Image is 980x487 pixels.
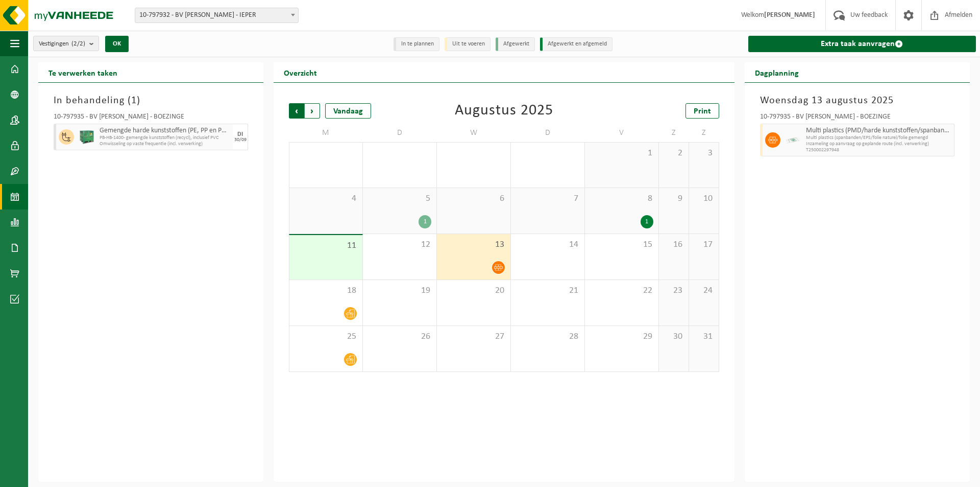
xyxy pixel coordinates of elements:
[689,124,719,142] td: Z
[100,135,230,141] span: PB-HB-1400- gemengde kunststoffen (recycl), inclusief PVC
[590,148,653,159] span: 1
[33,36,99,51] button: Vestigingen(2/2)
[590,331,653,342] span: 29
[394,37,439,51] li: In te plannen
[295,148,357,159] span: 28
[664,331,683,342] span: 30
[806,147,951,153] span: T250002297948
[39,36,85,52] span: Vestigingen
[641,215,653,228] div: 1
[368,285,431,296] span: 19
[54,93,248,108] h3: In behandeling ( )
[590,193,653,204] span: 8
[442,331,505,342] span: 27
[516,193,579,204] span: 7
[442,148,505,159] span: 30
[694,331,714,342] span: 31
[585,124,659,142] td: V
[289,103,304,119] span: Vorige
[105,36,129,52] button: OK
[664,239,683,250] span: 16
[442,285,505,296] span: 20
[437,124,511,142] td: W
[295,193,357,204] span: 4
[54,113,248,124] div: 10-797935 - BV [PERSON_NAME] - BOEZINGE
[445,37,491,51] li: Uit te voeren
[590,285,653,296] span: 22
[806,141,951,147] span: Inzameling op aanvraag op geplande route (incl. verwerking)
[368,331,431,342] span: 26
[664,193,683,204] span: 9
[289,124,363,142] td: M
[764,11,815,19] strong: [PERSON_NAME]
[694,193,714,204] span: 10
[685,103,719,119] a: Print
[71,40,85,47] count: (2/2)
[295,240,357,251] span: 11
[419,215,431,228] div: 1
[516,331,579,342] span: 28
[516,239,579,250] span: 14
[325,103,371,119] div: Vandaag
[694,239,714,250] span: 17
[540,37,612,51] li: Afgewerkt en afgemeld
[694,107,711,115] span: Print
[368,193,431,204] span: 5
[38,62,128,82] h2: Te verwerken taken
[368,148,431,159] span: 29
[135,8,299,23] span: 10-797932 - BV STEFAN ROUSSEEUW - IEPER
[516,285,579,296] span: 21
[234,137,247,143] div: 30/09
[659,124,689,142] td: Z
[511,124,585,142] td: D
[806,127,951,135] span: Multi plastics (PMD/harde kunststoffen/spanbanden/EPS/folie naturel/folie gemengd)
[748,36,976,52] a: Extra taak aanvragen
[295,285,357,296] span: 18
[100,141,230,147] span: Omwisseling op vaste frequentie (incl. verwerking)
[79,129,94,145] img: PB-HB-1400-HPE-GN-01
[760,93,954,108] h3: Woensdag 13 augustus 2025
[274,62,327,82] h2: Overzicht
[664,285,683,296] span: 23
[135,8,298,22] span: 10-797932 - BV STEFAN ROUSSEEUW - IEPER
[760,113,954,124] div: 10-797935 - BV [PERSON_NAME] - BOEZINGE
[664,148,683,159] span: 2
[305,103,320,119] span: Volgende
[237,131,243,137] div: DI
[806,135,951,141] span: Multi plastics (spanbanden/EPS/folie naturel/folie gemengd
[455,103,553,119] div: Augustus 2025
[786,132,801,148] img: LP-SK-00500-LPE-16
[516,148,579,159] span: 31
[496,37,535,51] li: Afgewerkt
[442,193,505,204] span: 6
[694,285,714,296] span: 24
[694,148,714,159] span: 3
[131,96,137,106] span: 1
[368,239,431,250] span: 12
[745,62,809,82] h2: Dagplanning
[590,239,653,250] span: 15
[363,124,437,142] td: D
[100,127,230,135] span: Gemengde harde kunststoffen (PE, PP en PVC), recycleerbaar (industrieel)
[295,331,357,342] span: 25
[442,239,505,250] span: 13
